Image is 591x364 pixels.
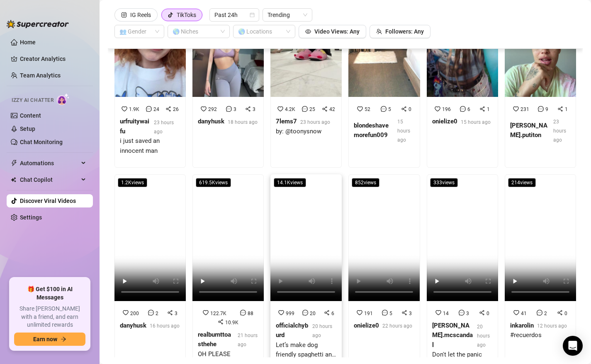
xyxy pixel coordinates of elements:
[168,12,173,18] span: tik-tok
[20,52,86,65] a: Creator Analytics
[510,330,567,340] div: #recuerdos
[146,106,152,112] span: message
[122,106,127,112] span: heart
[154,120,174,135] span: 23 hours ago
[198,118,224,125] strong: danyhusk
[130,9,151,21] div: IG Reels
[305,29,311,34] span: eye
[276,118,297,125] strong: 7lems7
[479,310,485,316] span: share-alt
[11,160,17,166] span: thunderbolt
[513,310,519,316] span: heart
[250,12,255,17] span: calendar
[300,119,330,125] span: 23 hours ago
[382,323,412,329] span: 22 hours ago
[385,28,424,35] span: Followers: Any
[443,311,449,316] span: 14
[459,310,465,316] span: message
[409,106,411,112] span: 0
[442,106,451,112] span: 196
[225,320,238,325] span: 10.9K
[148,310,154,316] span: message
[521,311,527,316] span: 41
[409,311,412,316] span: 3
[20,139,63,145] a: Chat Monitoring
[196,178,231,187] span: 619.5K views
[120,136,180,156] div: i just saved an innocent man
[20,198,76,204] a: Discover Viral Videos
[173,106,179,112] span: 26
[253,106,255,112] span: 3
[401,310,407,316] span: share-alt
[544,311,547,316] span: 2
[245,106,251,112] span: share-alt
[557,310,563,316] span: share-alt
[537,323,567,329] span: 12 hours ago
[397,119,410,143] span: 15 hours ago
[277,106,283,112] span: heart
[276,127,330,137] div: by: @toonysnow
[177,9,196,21] div: TikToks
[228,119,258,125] span: 18 hours ago
[487,106,490,112] span: 1
[364,311,373,316] span: 191
[233,106,236,112] span: 3
[201,106,207,112] span: heart
[435,106,440,112] span: heart
[198,331,231,348] strong: realburnttoasthehe
[329,106,335,112] span: 42
[365,106,370,112] span: 52
[460,106,466,112] span: message
[226,106,232,112] span: message
[538,106,544,112] span: message
[322,106,328,112] span: share-alt
[545,106,548,112] span: 9
[513,106,519,112] span: heart
[130,311,139,316] span: 200
[20,214,42,221] a: Settings
[33,336,57,342] span: Earn now
[382,310,388,316] span: message
[61,336,66,342] span: arrow-right
[156,311,158,316] span: 2
[302,310,308,316] span: message
[20,112,41,119] a: Content
[20,72,61,79] a: Team Analytics
[285,106,295,112] span: 4.2K
[309,106,315,112] span: 25
[352,178,379,187] span: 852 views
[198,350,258,359] div: OH PLEASE
[357,310,362,316] span: heart
[510,322,534,329] strong: inkarolin
[165,106,171,112] span: share-alt
[553,119,566,143] span: 23 hours ago
[214,9,254,21] span: Past 24h
[314,28,360,35] span: Video Views: Any
[508,178,536,187] span: 214 views
[466,311,469,316] span: 3
[331,311,334,316] span: 6
[357,106,363,112] span: heart
[370,25,430,38] button: Followers: Any
[218,319,224,325] span: share-alt
[376,29,382,34] span: team
[302,106,308,112] span: message
[12,96,54,104] span: Izzy AI Chatter
[477,324,490,348] span: 20 hours ago
[120,322,146,329] strong: danyhusk
[14,333,85,346] button: Earn nowarrow-right
[268,9,307,21] span: Trending
[432,118,457,125] strong: onielize0
[20,173,79,186] span: Chat Copilot
[310,311,316,316] span: 20
[248,311,253,316] span: 88
[435,310,441,316] span: heart
[278,310,284,316] span: heart
[167,310,173,316] span: share-alt
[175,311,178,316] span: 3
[150,323,180,329] span: 16 hours ago
[381,106,387,112] span: message
[20,157,79,170] span: Automations
[57,93,70,105] img: AI Chatter
[118,178,147,187] span: 1.2K views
